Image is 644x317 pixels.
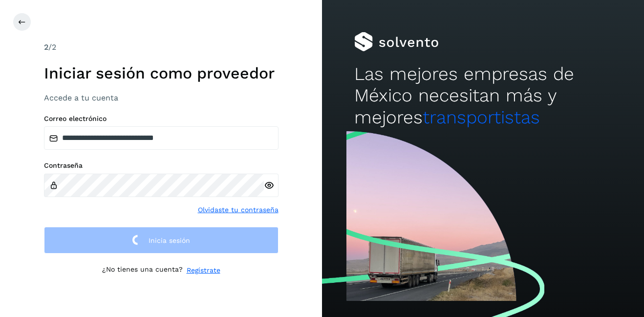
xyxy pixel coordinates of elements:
[423,107,540,128] span: transportistas
[198,205,279,215] a: Olvidaste tu contraseña
[187,265,220,276] a: Regístrate
[149,237,190,244] span: Inicia sesión
[354,63,612,128] h2: Las mejores empresas de México necesitan más y mejores
[44,41,279,53] div: /2
[44,115,279,123] label: Correo electrónico
[102,265,183,276] p: ¿No tienes una cuenta?
[44,42,48,52] span: 2
[44,161,279,170] label: Contraseña
[44,64,279,82] h1: Iniciar sesión como proveedor
[44,227,279,254] button: Inicia sesión
[44,93,279,102] h3: Accede a tu cuenta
